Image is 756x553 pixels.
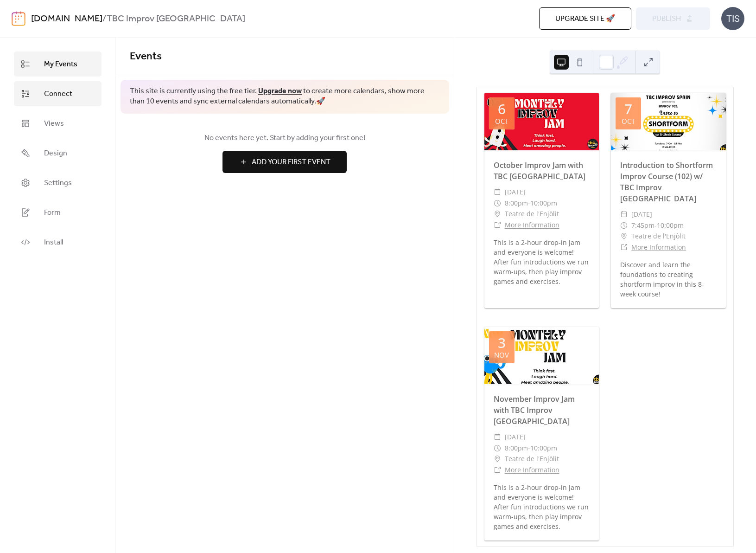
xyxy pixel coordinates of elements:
[631,231,686,242] span: Teatre de l'Enjòlit
[12,11,25,26] img: logo
[555,13,615,25] span: Upgrade site 🚀
[44,148,67,159] span: Design
[14,170,102,195] a: Settings
[631,220,654,231] span: 7:45pm
[539,7,631,30] button: Upgrade site 🚀
[505,208,559,219] span: Teatre de l'Enjòlit
[44,59,77,70] span: My Events
[530,443,557,454] span: 10:00pm
[494,431,501,443] div: ​
[622,118,635,125] div: Oct
[505,220,559,229] a: More Information
[484,238,599,286] div: This is a 2-hour drop-in jam and everyone is welcome! After fun introductions we run warm-ups, th...
[14,111,102,136] a: Views
[14,230,102,255] a: Install
[494,160,585,181] a: October Improv Jam with TBC [GEOGRAPHIC_DATA]
[252,157,330,168] span: Add Your First Event
[258,84,302,98] a: Upgrade now
[494,186,501,198] div: ​
[631,243,686,251] a: More Information
[130,46,162,67] span: Events
[657,220,684,231] span: 10:00pm
[107,10,245,28] b: TBC Improv [GEOGRAPHIC_DATA]
[44,207,61,219] span: Form
[14,200,102,225] a: Form
[505,453,559,464] span: Teatre de l'Enjòlit
[620,231,628,242] div: ​
[620,209,628,220] div: ​
[498,102,506,116] div: 6
[31,10,102,28] a: [DOMAIN_NAME]
[494,464,501,476] div: ​
[494,198,501,209] div: ​
[130,151,440,173] a: Add Your First Event
[530,198,557,209] span: 10:00pm
[222,151,347,173] button: Add Your First Event
[102,10,107,28] b: /
[130,133,440,144] span: No events here yet. Start by adding your first one!
[484,482,599,531] div: This is a 2-hour drop-in jam and everyone is welcome! After fun introductions we run warm-ups, th...
[505,186,526,198] span: [DATE]
[624,102,632,116] div: 7
[14,51,102,77] a: My Events
[494,208,501,219] div: ​
[528,443,530,454] span: -
[611,260,726,299] div: Discover and learn the foundations to creating shortform improv in this 8-week course!
[620,242,628,253] div: ​
[620,220,628,231] div: ​
[494,453,501,464] div: ​
[721,7,744,30] div: TIS
[654,220,657,231] span: -
[631,209,652,220] span: [DATE]
[494,219,501,231] div: ​
[505,465,559,474] a: More Information
[14,141,102,166] a: Design
[494,443,501,454] div: ​
[44,178,72,189] span: Settings
[44,89,72,100] span: Connect
[495,118,508,125] div: Oct
[505,443,528,454] span: 8:00pm
[44,237,63,248] span: Install
[130,86,440,107] span: This site is currently using the free tier. to create more calendars, show more than 10 events an...
[528,198,530,209] span: -
[494,352,509,359] div: Nov
[505,198,528,209] span: 8:00pm
[44,118,64,129] span: Views
[498,336,506,350] div: 3
[14,81,102,106] a: Connect
[620,160,713,204] a: Introduction to Shortform Improv Course (102) w/ TBC Improv [GEOGRAPHIC_DATA]
[494,394,575,426] a: November Improv Jam with TBC Improv [GEOGRAPHIC_DATA]
[505,431,526,443] span: [DATE]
